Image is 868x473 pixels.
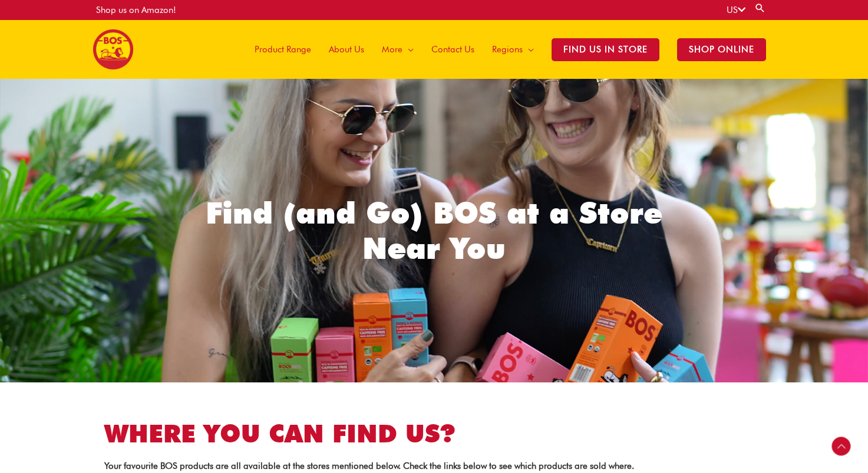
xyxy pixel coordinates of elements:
span: Product Range [255,32,311,67]
h2: Where you can find us? [104,418,764,450]
img: BOS United States [93,29,133,69]
a: Find Us in Store [543,20,668,79]
a: Search button [754,2,766,14]
h1: Find (and Go) BOS at a Store Near You [199,195,669,266]
a: Product Range [246,20,320,79]
span: Find Us in Store [552,38,659,61]
a: Regions [483,20,543,79]
a: More [373,20,423,79]
a: About Us [320,20,373,79]
span: About Us [329,32,364,67]
a: US [727,5,745,15]
p: Your favourite BOS products are all available at the stores mentioned below. Check the links belo... [104,462,764,471]
a: SHOP ONLINE [668,20,775,79]
span: Regions [492,32,523,67]
nav: Site Navigation [237,20,775,79]
a: Contact Us [423,20,483,79]
span: Contact Us [431,32,474,67]
span: SHOP ONLINE [677,38,766,61]
span: More [382,32,402,67]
